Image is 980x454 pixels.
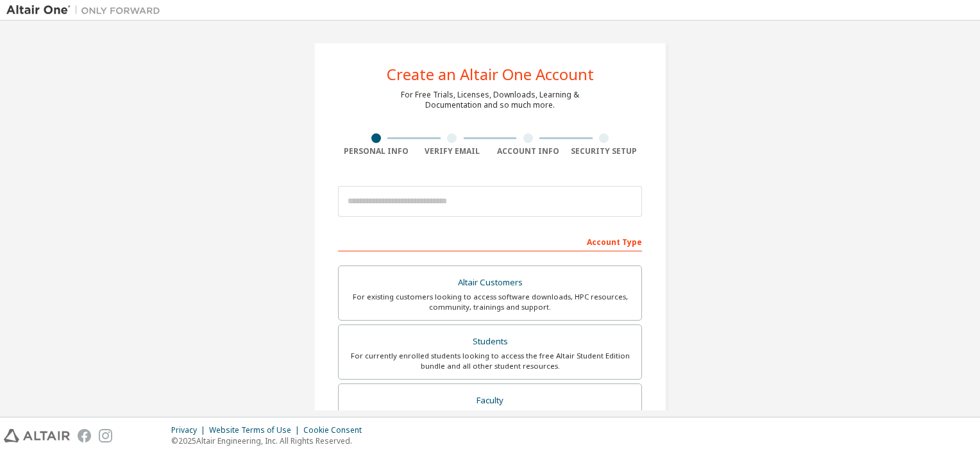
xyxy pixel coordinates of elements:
[387,67,594,82] div: Create an Altair One Account
[303,425,369,435] div: Cookie Consent
[346,292,634,312] div: For existing customers looking to access software downloads, HPC resources, community, trainings ...
[346,409,634,430] div: For faculty & administrators of academic institutions administering students and accessing softwa...
[490,146,566,156] div: Account Info
[566,146,643,156] div: Security Setup
[346,392,634,410] div: Faculty
[346,274,634,292] div: Altair Customers
[346,333,634,351] div: Students
[99,429,112,442] img: instagram.svg
[171,435,369,446] p: © 2025 Altair Engineering, Inc. All Rights Reserved.
[4,429,70,442] img: altair_logo.svg
[6,4,167,17] img: Altair One
[346,351,634,371] div: For currently enrolled students looking to access the free Altair Student Edition bundle and all ...
[338,231,642,251] div: Account Type
[171,425,209,435] div: Privacy
[338,146,414,156] div: Personal Info
[401,90,579,110] div: For Free Trials, Licenses, Downloads, Learning & Documentation and so much more.
[209,425,303,435] div: Website Terms of Use
[78,429,91,442] img: facebook.svg
[414,146,491,156] div: Verify Email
